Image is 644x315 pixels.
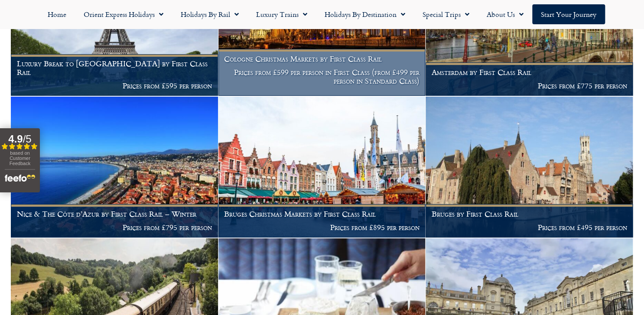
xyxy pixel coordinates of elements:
a: Bruges by First Class Rail Prices from £495 per person [426,97,633,238]
p: Prices from £895 per person [224,223,420,232]
a: Start your Journey [532,4,605,24]
h1: Cologne Christmas Markets by First Class Rail [224,55,420,63]
a: Orient Express Holidays [75,4,172,24]
p: Prices from £775 per person [432,81,627,90]
p: Prices from £599 per person in First Class (from £499 per person in Standard Class) [224,68,420,85]
a: Special Trips [414,4,478,24]
p: Prices from £595 per person [17,81,212,90]
p: Prices from £795 per person [17,223,212,232]
a: Home [39,4,75,24]
a: Holidays by Destination [316,4,414,24]
h1: Bruges Christmas Markets by First Class Rail [224,210,420,218]
h1: Amsterdam by First Class Rail [432,68,627,77]
a: Bruges Christmas Markets by First Class Rail Prices from £895 per person [218,97,426,238]
a: Luxury Trains [247,4,316,24]
h1: Nice & The Côte d’Azur by First Class Rail – Winter [17,210,212,218]
a: Holidays by Rail [172,4,247,24]
h1: Luxury Break to [GEOGRAPHIC_DATA] by First Class Rail [17,59,212,76]
h1: Bruges by First Class Rail [432,210,627,218]
p: Prices from £495 per person [432,223,627,232]
nav: Menu [4,4,640,24]
a: About Us [478,4,532,24]
a: Nice & The Côte d’Azur by First Class Rail – Winter Prices from £795 per person [11,97,218,238]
